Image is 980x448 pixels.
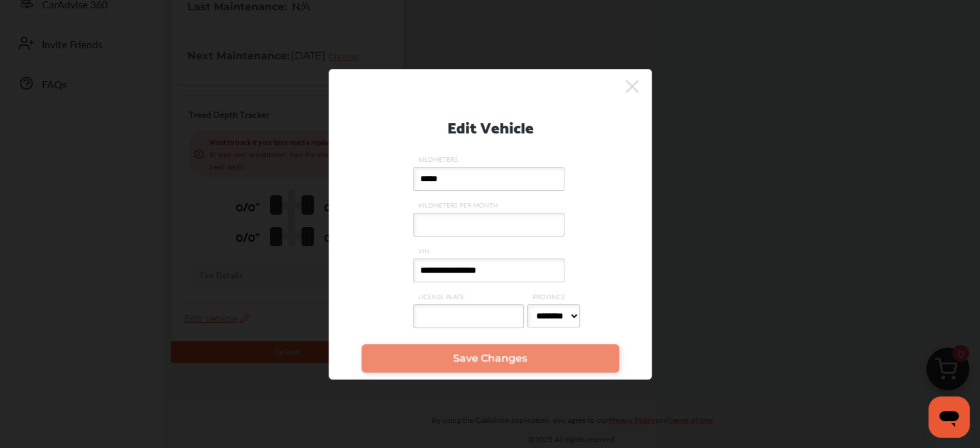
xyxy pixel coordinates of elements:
span: Save Changes [453,352,527,364]
input: KILOMETERS [413,167,564,191]
select: PROVINCE [527,304,580,327]
span: LICENSE PLATE [413,292,527,301]
a: Save Changes [361,344,619,373]
span: VIN [413,246,568,255]
input: VIN [413,258,564,282]
p: Edit Vehicle [447,113,533,139]
span: PROVINCE [527,292,583,301]
iframe: Button to launch messaging window [928,396,970,438]
input: LICENSE PLATE [413,304,524,328]
span: KILOMETERS [413,155,568,164]
input: KILOMETERS PER MONTH [413,213,564,237]
span: KILOMETERS PER MONTH [413,200,568,209]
